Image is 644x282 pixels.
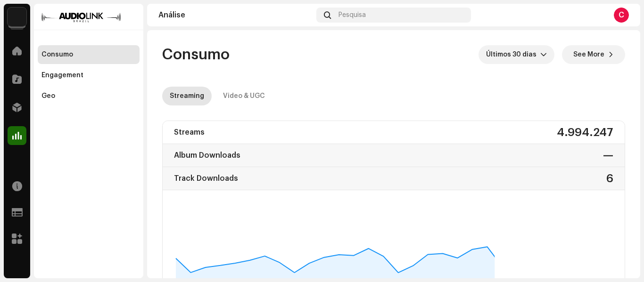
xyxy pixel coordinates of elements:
[573,45,604,64] span: See More
[8,8,26,26] img: 730b9dfe-18b5-4111-b483-f30b0c182d82
[158,11,313,19] div: Análise
[606,171,613,186] div: 6
[603,148,613,163] div: —
[557,125,613,140] div: 4.994.247
[38,45,140,64] re-m-nav-item: Consumo
[38,66,140,85] re-m-nav-item: Engagement
[174,148,240,163] div: Album Downloads
[339,11,366,19] span: Pesquisa
[562,45,625,64] button: See More
[540,45,547,64] div: dropdown trigger
[41,72,83,79] div: Engagement
[174,171,238,186] div: Track Downloads
[614,8,629,23] div: C
[174,125,205,140] div: Streams
[41,92,55,100] div: Geo
[41,51,73,58] div: Consumo
[486,45,540,64] span: Últimos 30 dias
[38,87,140,105] re-m-nav-item: Geo
[162,45,230,64] span: Consumo
[223,87,265,105] div: Video & UGC
[170,87,204,105] div: Streaming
